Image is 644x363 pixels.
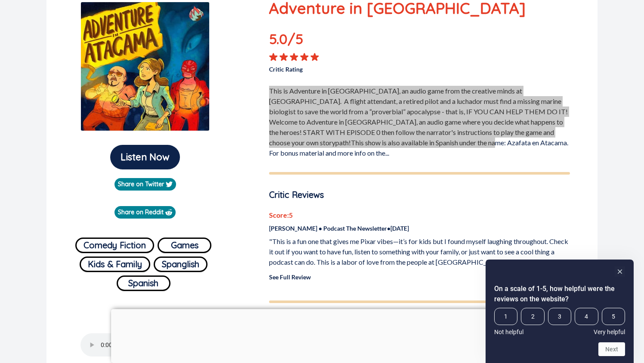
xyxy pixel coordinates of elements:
[269,236,570,267] p: "This is a fun one that gives me Pixar vibes—it’s for kids but I found myself laughing throughout...
[158,238,211,253] button: Games
[269,188,570,201] p: Critic Reviews
[494,266,625,356] div: On a scale of 1-5, how helpful were the reviews on the website? Select an option from 1 to 5, wit...
[75,234,154,253] a: Comedy Fiction
[75,238,154,253] button: Comedy Fiction
[53,307,237,319] p: Audio Sample
[110,145,180,169] button: Listen Now
[269,224,570,233] p: [PERSON_NAME] • Podcast The Newsletter • [DATE]
[494,308,625,335] div: On a scale of 1-5, how helpful were the reviews on the website? Select an option from 1 to 5, wit...
[269,273,311,281] a: See Full Review
[494,308,517,325] span: 1
[548,308,571,325] span: 3
[615,266,625,277] button: Hide survey
[269,61,419,74] p: Critic Rating
[111,309,533,361] iframe: Advertisement
[80,257,150,272] button: Kids & Family
[117,275,170,291] button: Spanish
[115,178,176,191] a: Share on Twitter
[521,308,544,325] span: 2
[154,257,207,272] button: Spanglish
[80,333,210,357] audio: Your browser does not support the audio element
[80,253,150,272] a: Kids & Family
[117,272,170,291] a: Spanish
[158,234,211,253] a: Games
[602,308,625,325] span: 5
[575,308,598,325] span: 4
[494,329,523,335] span: Not helpful
[269,28,329,53] p: 5.0 /5
[269,82,570,158] p: This is Adventure in [GEOGRAPHIC_DATA], an audio game from the creative minds at [GEOGRAPHIC_DATA...
[80,2,210,131] img: Adventure in Atacama
[598,342,625,356] button: Next question
[269,210,570,220] p: Score: 5
[594,329,625,335] span: Very helpful
[115,206,176,219] a: Share on Reddit
[494,284,625,304] h2: On a scale of 1-5, how helpful were the reviews on the website? Select an option from 1 to 5, wit...
[154,253,207,272] a: Spanglish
